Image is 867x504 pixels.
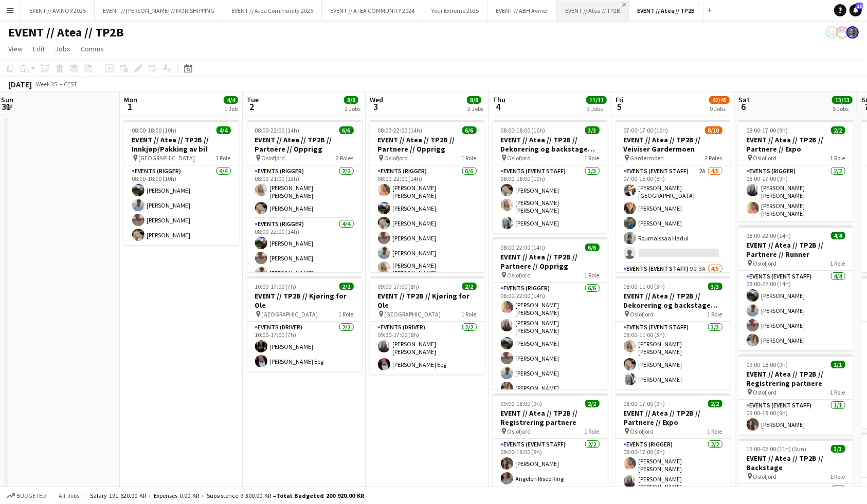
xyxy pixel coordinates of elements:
[738,135,854,154] h3: EVENT // Atea // TP2B // Partnere // Expo
[124,120,239,245] app-job-card: 08:00-18:00 (10h)4/4EVENT // Atea // TP2B // Innkjøp/Pakking av bil [GEOGRAPHIC_DATA]1 RoleEvents...
[124,135,239,154] h3: EVENT // Atea // TP2B // Innkjøp/Pakking av bil
[830,154,845,162] span: 1 Role
[738,226,854,350] div: 08:00-22:00 (14h)4/4EVENT // Atea // TP2B // Partnere // Runner Oslofjord1 RoleEvents (Event Staf...
[8,44,23,53] span: View
[21,1,95,21] button: EVENT // AVINOR 2025
[493,95,505,104] span: Thu
[738,369,854,388] h3: EVENT // Atea // TP2B // Registrering partnere
[139,154,195,162] span: [GEOGRAPHIC_DATA]
[493,439,608,489] app-card-role: Events (Event Staff)2/209:00-18:00 (9h)[PERSON_NAME]Angelen Riseo Ring
[705,154,722,162] span: 2 Roles
[624,283,665,290] span: 08:00-11:00 (3h)
[738,165,854,221] app-card-role: Events (Rigger)2/208:00-17:00 (9h)[PERSON_NAME] [PERSON_NAME][PERSON_NAME] [PERSON_NAME]
[5,490,48,501] button: Budgeted
[850,4,862,16] a: 25
[370,276,485,375] app-job-card: 09:00-17:00 (8h)2/2EVENT // TP2B // Kjøring for Ole [GEOGRAPHIC_DATA]1 RoleEvents (Driver)2/209:0...
[224,96,238,104] span: 4/4
[462,310,477,318] span: 1 Role
[8,79,32,89] div: [DATE]
[501,244,546,251] span: 08:00-22:00 (14h)
[493,252,608,271] h3: EVENT // Atea // TP2B // Partnere // Opprigg
[508,271,531,279] span: Oslofjord
[737,101,750,113] span: 6
[747,361,788,368] span: 09:00-18:00 (9h)
[508,154,531,162] span: Oslofjord
[616,394,731,495] div: 08:00-17:00 (9h)2/2EVENT // Atea // TP2B // Partnere // Expo Oslofjord1 RoleEvents (Rigger)2/208:...
[585,154,600,162] span: 1 Role
[247,165,362,218] app-card-role: Events (Rigger)2/208:00-21:00 (13h)[PERSON_NAME] [PERSON_NAME][PERSON_NAME]
[51,42,75,55] a: Jobs
[247,135,362,154] h3: EVENT // Atea // TP2B // Partnere // Opprigg
[493,120,608,233] app-job-card: 08:00-18:00 (10h)3/3EVENT // Atea // TP2B // Dekorering og backstage oppsett Oslofjord1 RoleEvent...
[585,271,600,279] span: 1 Role
[616,120,731,272] app-job-card: 07:00-17:00 (10h)8/10EVENT // Atea // TP2B // Veiviser Gardermoen Gardermoen2 RolesEvents (Event ...
[557,1,629,21] button: EVENT // Atea // TP2B
[339,126,354,134] span: 6/6
[705,126,722,134] span: 8/10
[831,232,845,239] span: 4/4
[378,126,423,134] span: 08:00-22:00 (14h)
[585,400,600,407] span: 2/2
[370,120,485,272] app-job-card: 08:00-22:00 (14h)6/6EVENT // Atea // TP2B // Partnere // Opprigg Oslofjord1 RoleEvents (Rigger)6/...
[224,105,238,113] div: 1 Job
[833,105,852,113] div: 5 Jobs
[322,1,423,21] button: EVENT // ATEA COMMUNITY 2024
[491,101,505,113] span: 4
[8,25,124,40] h1: EVENT // Atea // TP2B
[90,492,364,499] div: Salary 191 620.00 KR + Expenses 0.00 KR + Subsistence 9 300.00 KR =
[262,310,318,318] span: [GEOGRAPHIC_DATA]
[370,165,485,281] app-card-role: Events (Rigger)6/608:00-22:00 (14h)[PERSON_NAME] [PERSON_NAME][PERSON_NAME][PERSON_NAME][PERSON_N...
[585,427,600,435] span: 1 Role
[247,218,362,301] app-card-role: Events (Rigger)4/408:00-22:00 (14h)[PERSON_NAME][PERSON_NAME][PERSON_NAME]
[55,44,70,53] span: Jobs
[708,310,722,318] span: 1 Role
[29,42,49,55] a: Edit
[616,95,624,104] span: Fri
[616,263,731,361] app-card-role: Events (Event Staff)9I3A4/5
[846,26,859,39] app-user-avatar: Tarjei Tuv
[830,388,845,396] span: 1 Role
[624,400,665,407] span: 08:00-17:00 (9h)
[493,237,608,389] div: 08:00-22:00 (14h)6/6EVENT // Atea // TP2B // Partnere // Opprigg Oslofjord1 RoleEvents (Rigger)6/...
[345,105,360,113] div: 2 Jobs
[467,105,483,113] div: 2 Jobs
[629,1,703,21] button: EVENT // Atea // TP2B
[57,492,81,499] span: All jobs
[709,96,730,104] span: 42/45
[753,388,777,396] span: Oslofjord
[124,95,137,104] span: Mon
[832,96,853,104] span: 13/13
[339,283,354,290] span: 2/2
[16,492,46,499] span: Budgeted
[738,354,854,435] div: 09:00-18:00 (9h)1/1EVENT // Atea // TP2B // Registrering partnere Oslofjord1 RoleEvents (Event St...
[33,44,45,53] span: Edit
[493,165,608,233] app-card-role: Events (Event Staff)3/308:00-18:00 (10h)[PERSON_NAME][PERSON_NAME] [PERSON_NAME][PERSON_NAME]
[630,427,654,435] span: Oslofjord
[493,135,608,154] h3: EVENT // Atea // TP2B // Dekorering og backstage oppsett
[344,96,358,104] span: 8/8
[708,400,722,407] span: 2/2
[245,101,259,113] span: 2
[738,400,854,435] app-card-role: Events (Event Staff)1/109:00-18:00 (9h)[PERSON_NAME]
[77,42,108,55] a: Comms
[34,80,60,88] span: Week 35
[710,105,729,113] div: 9 Jobs
[747,126,788,134] span: 08:00-17:00 (9h)
[262,154,285,162] span: Oslofjord
[378,283,420,290] span: 09:00-17:00 (8h)
[370,322,485,375] app-card-role: Events (Driver)2/209:00-17:00 (8h)[PERSON_NAME] [PERSON_NAME][PERSON_NAME] Eeg
[747,445,807,453] span: 15:00-02:00 (11h) (Sun)
[753,473,777,480] span: Oslofjord
[753,154,777,162] span: Oslofjord
[738,120,854,221] app-job-card: 08:00-17:00 (9h)2/2EVENT // Atea // TP2B // Partnere // Expo Oslofjord1 RoleEvents (Rigger)2/208:...
[81,44,104,53] span: Comms
[223,1,322,21] button: EVENT // Atea Community 2025
[508,427,531,435] span: Oslofjord
[132,126,177,134] span: 08:00-18:00 (10h)
[630,310,654,318] span: Oslofjord
[64,80,77,88] div: CEST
